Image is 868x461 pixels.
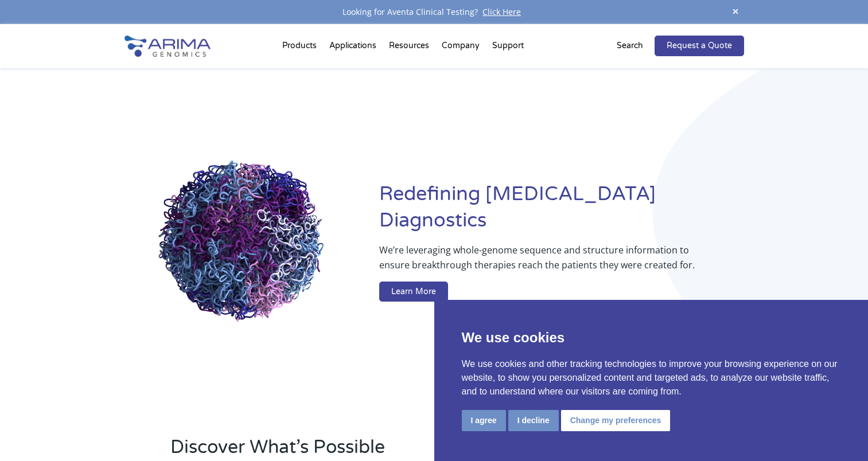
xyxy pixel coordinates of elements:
[561,410,671,431] button: Change my preferences
[124,5,744,19] div: Looking for Aventa Clinical Testing?
[124,36,211,57] img: Arima-Genomics-logo
[379,181,744,243] h1: Redefining [MEDICAL_DATA] Diagnostics
[379,243,698,282] p: We’re leveraging whole-genome sequence and structure information to ensure breakthrough therapies...
[462,357,841,399] p: We use cookies and other tracking technologies to improve your browsing experience on our website...
[478,6,526,17] a: Click Here
[811,406,868,461] iframe: Chat Widget
[462,327,841,348] p: We use cookies
[379,282,448,302] a: Learn More
[462,410,506,431] button: I agree
[508,410,559,431] button: I decline
[655,36,744,56] a: Request a Quote
[617,38,643,53] p: Search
